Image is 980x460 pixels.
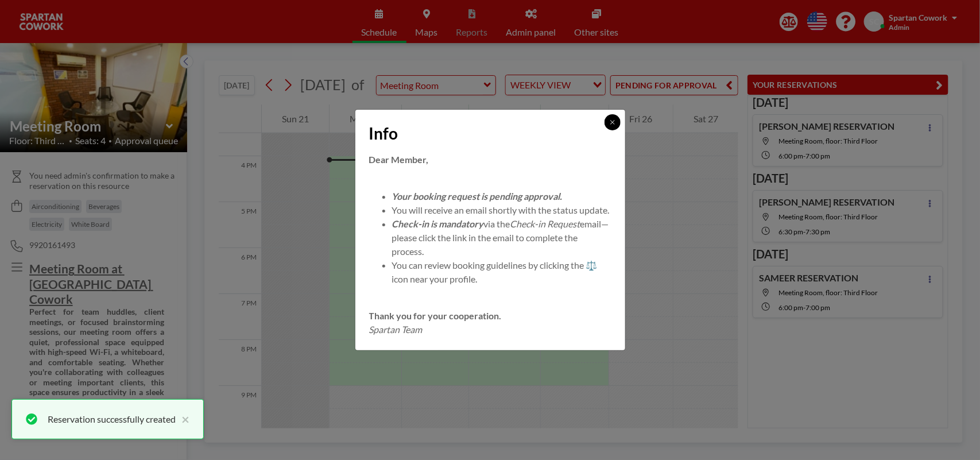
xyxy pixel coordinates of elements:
[510,218,580,229] em: Check-in Request
[48,412,176,426] div: Reservation successfully created
[392,218,484,229] em: Check-in is mandatory
[369,123,398,144] span: Info
[392,217,611,258] li: via the email—please click the link in the email to complete the process.
[392,203,611,217] li: You will receive an email shortly with the status update.
[392,191,563,202] em: Your booking request is pending approval.
[369,310,502,321] strong: Thank you for your cooperation.
[392,258,611,286] li: You can review booking guidelines by clicking the ⚖️ icon near your profile.
[176,412,189,426] button: close
[369,324,423,335] em: Spartan Team
[369,154,429,165] strong: Dear Member,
